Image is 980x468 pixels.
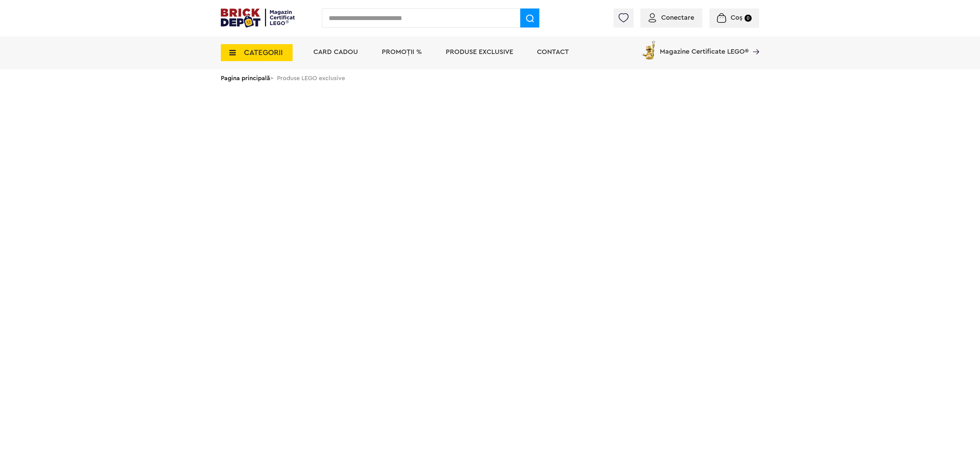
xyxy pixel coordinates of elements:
[660,39,749,55] span: Magazine Certificate LEGO®
[749,39,759,46] a: Magazine Certificate LEGO®
[382,49,422,55] a: PROMOȚII %
[731,14,742,21] span: Coș
[446,49,513,55] a: Produse exclusive
[661,14,694,21] span: Conectare
[244,49,283,56] span: CATEGORII
[745,15,752,22] small: 0
[221,75,270,81] a: Pagina principală
[313,49,358,55] a: Card Cadou
[649,14,694,21] a: Conectare
[221,69,759,87] div: > Produse LEGO exclusive
[537,49,569,55] a: Contact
